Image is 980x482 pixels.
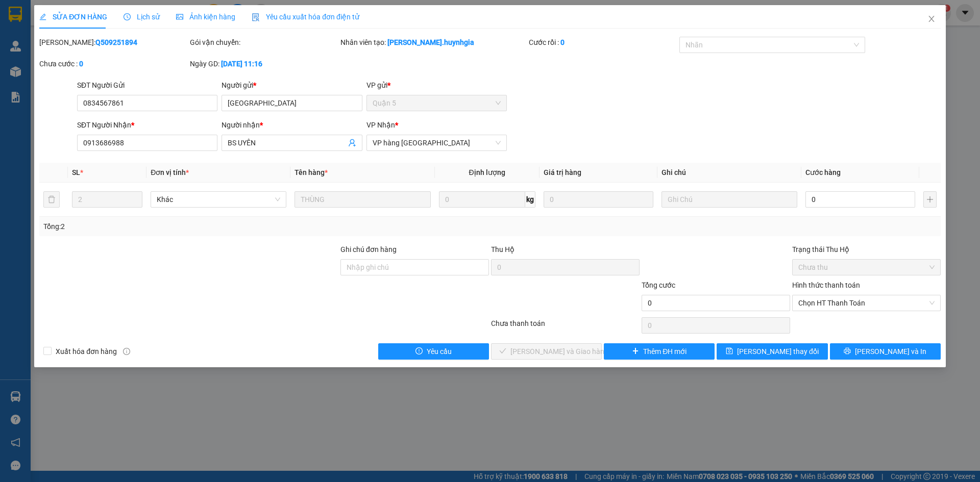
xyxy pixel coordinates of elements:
input: Ghi Chú [661,191,797,208]
span: picture [176,13,183,20]
div: Trạng thái Thu Hộ [792,244,941,255]
div: Chưa cước : [39,58,188,69]
button: exclamation-circleYêu cầu [378,343,489,360]
span: Lịch sử [124,13,160,21]
span: edit [39,13,46,20]
span: VP Nhận [366,121,395,129]
span: [PERSON_NAME] và In [855,346,926,357]
button: delete [43,191,60,208]
b: 0 [560,38,565,46]
span: exclamation-circle [415,347,423,356]
span: Thêm ĐH mới [643,346,687,357]
span: user-add [348,139,356,147]
button: plus [923,191,937,208]
button: check[PERSON_NAME] và Giao hàng [491,343,602,360]
span: Tổng cước [642,281,675,289]
span: close [927,15,936,23]
div: VP gửi [366,80,507,91]
button: plusThêm ĐH mới [604,343,715,360]
span: Chọn HT Thanh Toán [798,295,935,311]
span: Yêu cầu xuất hóa đơn điện tử [252,13,359,21]
div: SĐT Người Gửi [77,80,217,91]
label: Hình thức thanh toán [792,281,860,289]
div: Người nhận [222,119,362,131]
div: [PERSON_NAME]: [39,37,188,48]
input: VD: Bàn, Ghế [295,191,430,208]
span: printer [844,347,851,356]
b: 0 [79,60,83,68]
span: info-circle [123,348,130,355]
span: SỬA ĐƠN HÀNG [39,13,107,21]
div: Nhân viên tạo: [340,37,527,48]
span: Yêu cầu [427,346,452,357]
span: Quận 5 [373,95,501,111]
span: VP hàng Nha Trang [373,135,501,150]
span: Thu Hộ [491,245,514,253]
span: plus [632,347,639,356]
div: Cước rồi : [529,37,677,48]
button: printer[PERSON_NAME] và In [830,343,941,360]
span: kg [525,191,535,208]
b: Q509251894 [95,38,137,46]
span: Khác [157,192,280,207]
div: Ngày GD: [190,58,338,69]
b: [DATE] 11:16 [221,60,262,68]
button: save[PERSON_NAME] thay đổi [717,343,827,360]
input: Ghi chú đơn hàng [340,259,489,275]
div: Gói vận chuyển: [190,37,338,48]
span: Cước hàng [805,168,841,176]
span: save [726,347,733,356]
span: SL [72,168,80,176]
span: Định lượng [469,168,505,176]
div: SĐT Người Nhận [77,119,217,131]
span: Xuất hóa đơn hàng [52,346,121,357]
button: Close [917,5,946,34]
div: Chưa thanh toán [490,318,641,336]
th: Ghi chú [657,163,801,183]
div: Người gửi [222,80,362,91]
input: 0 [544,191,653,208]
span: clock-circle [124,13,131,20]
span: [PERSON_NAME] thay đổi [737,346,819,357]
b: [PERSON_NAME].huynhgia [387,38,474,46]
span: Ảnh kiện hàng [176,13,235,21]
span: Chưa thu [798,260,935,275]
label: Ghi chú đơn hàng [340,245,397,253]
img: icon [252,13,260,21]
span: Tên hàng [295,168,328,176]
div: Tổng: 2 [43,221,378,232]
span: Đơn vị tính [151,168,189,176]
span: Giá trị hàng [544,168,581,176]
